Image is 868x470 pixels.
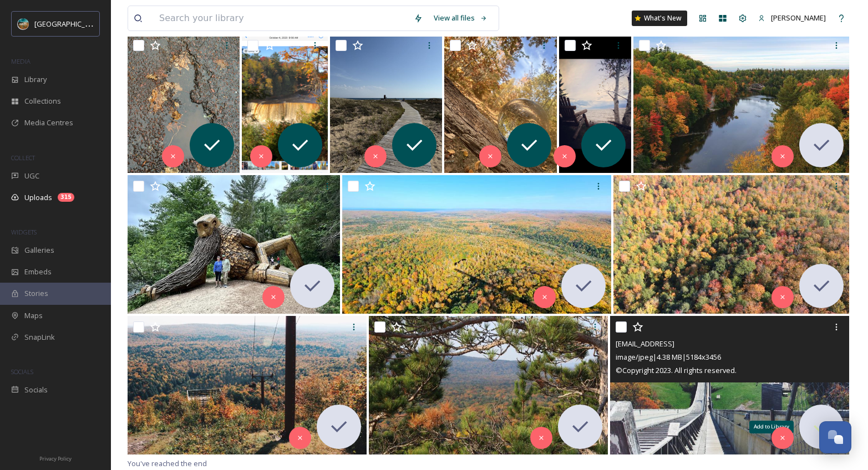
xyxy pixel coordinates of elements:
[610,316,849,454] img: ext_1759811183.707497_Agonzalez8502@gmail.com-232730EB-5F2C-4600-A203-523DCA771C3D.jpeg
[24,245,54,256] span: Galleries
[128,458,207,468] span: You've reached the end
[24,171,39,181] span: UGC
[18,18,29,29] img: Snapsea%20Profile.jpg
[128,175,340,314] img: ext_1759852917.612988_Gougeonathome@charter.net-IMG_2466.jpeg
[58,193,74,202] div: 315
[444,34,556,173] img: ext_1759774005.575857_Williamsvintageracing@live.com-IMG_9286.jpeg
[616,339,674,349] span: [EMAIL_ADDRESS]
[771,13,826,23] span: [PERSON_NAME]
[24,288,48,299] span: Stories
[24,117,73,128] span: Media Centres
[39,455,72,462] span: Privacy Policy
[819,421,851,453] button: Open Chat
[559,34,631,173] img: ext_1759771787.816315_Kittenonthekey@yahoo.com-IMG_3942.png
[242,34,328,173] img: ext_1759784631.3275_Peggyo58@yahoo.com-IMG_0056.png
[369,316,608,454] img: ext_1759811213.469193_Agonzalez8502@gmail.com-IMG_0335.jpeg
[613,175,849,314] img: ext_1759811221.732255_Agonzalez8502@gmail.com-IMG_0419.jpeg
[753,7,831,29] a: [PERSON_NAME]
[154,6,408,30] input: Search your library
[24,96,61,106] span: Collections
[632,11,687,26] a: What's New
[24,192,52,203] span: Uploads
[24,267,52,277] span: Embeds
[633,34,849,173] img: ext_1759854924.794692_photoby.hwescott@gmail.com-DSC02965.jpeg
[24,74,47,85] span: Library
[11,228,37,236] span: WIDGETS
[128,316,367,454] img: ext_1759811216.113866_Agonzalez8502@gmail.com-FA26BA38-83B5-4FAC-A0C3-5155B2E7765E.jpeg
[330,34,442,173] img: ext_1759776980.676305_Nadinedolan@charter.net-IMG_9690.jpeg
[11,367,33,376] span: SOCIALS
[616,352,721,362] span: image/jpeg | 4.38 MB | 5184 x 3456
[11,57,31,65] span: MEDIA
[749,421,794,433] div: Add to Library
[11,154,35,162] span: COLLECT
[34,18,143,29] span: [GEOGRAPHIC_DATA][US_STATE]
[342,175,611,314] img: ext_1759837084.97168_courtneyvallone@yahoo.com-inbound3484951897904802806.jpg
[24,385,48,395] span: Socials
[24,332,55,343] span: SnapLink
[428,7,493,29] a: View all files
[39,451,72,464] a: Privacy Policy
[616,365,737,375] span: © Copyright 2023. All rights reserved.
[24,310,43,321] span: Maps
[128,34,240,173] img: ext_1759786727.856237_NickMeyer777@hotmail.com-PM1.jpg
